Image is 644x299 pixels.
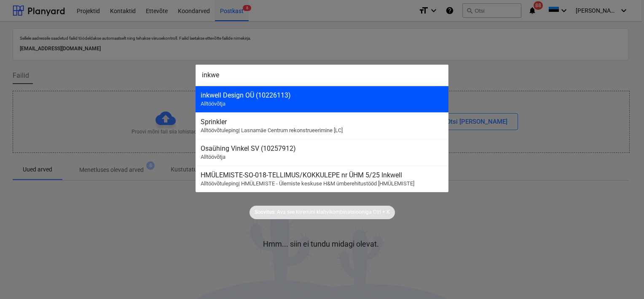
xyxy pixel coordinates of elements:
[255,209,276,216] p: Soovitus:
[201,118,443,126] div: Sprinkler
[196,139,448,166] div: Osaühing Vinkel SV (10257912)Alltöövõtja
[196,86,448,112] div: inkwell Design OÜ (10226113)Alltöövõtja
[277,209,372,216] p: Ava see kiiremini klahvikombinatsiooniga
[373,209,390,216] p: Ctrl + K
[201,101,225,107] span: Alltöövõtja
[201,180,414,187] span: Alltöövõtuleping | HMÜLEMISTE - Ülemiste keskuse H&M ümberehitustööd [HMÜLEMISTE]
[250,206,395,219] div: Soovitus:Ava see kiiremini klahvikombinatsioonigaCtrl + K
[201,127,343,133] span: Alltöövõtuleping | Lasnamäe Centrum rekonstrueerimine [LC]
[196,112,448,139] div: SprinklerAlltöövõtuleping| Lasnamäe Centrum rekonstrueerimine [LC]
[201,91,443,99] div: inkwell Design OÜ (10226113)
[201,144,443,152] div: Osaühing Vinkel SV (10257912)
[196,166,448,192] div: HMÜLEMISTE-SO-018-TELLIMUS/KOKKULEPE nr ÜHM 5/25 InkwellAlltöövõtuleping| HMÜLEMISTE - Ülemiste k...
[201,154,225,160] span: Alltöövõtja
[196,65,448,86] input: Otsi projekte, eelarveridu, lepinguid, akte, alltöövõtjaid...
[201,171,443,179] div: HMÜLEMISTE-SO-018 - TELLIMUS/KOKKULEPE nr ÜHM 5/25 Inkwell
